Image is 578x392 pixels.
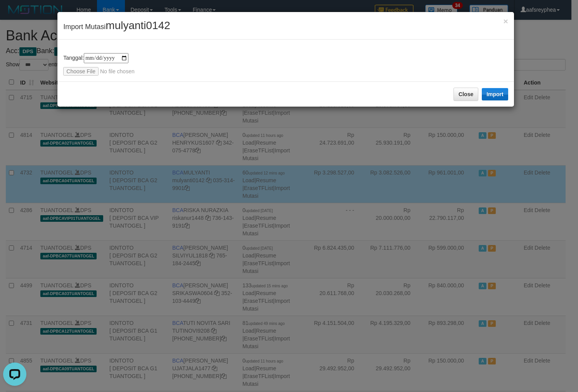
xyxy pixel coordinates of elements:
[503,17,508,26] span: ×
[63,23,170,31] span: Import Mutasi
[63,53,508,76] div: Tanggal:
[453,88,478,101] button: Close
[3,3,26,26] button: Open LiveChat chat widget
[482,88,508,100] button: Import
[503,17,508,25] button: Close
[106,19,170,31] span: mulyanti0142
